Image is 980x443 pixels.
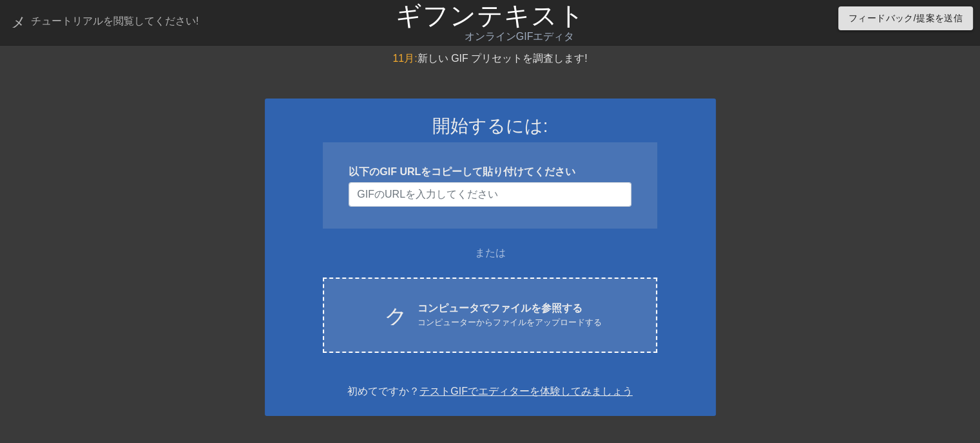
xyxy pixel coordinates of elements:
[838,6,973,30] button: フィードバック/提案を送信
[392,53,417,64] font: 11月:
[475,247,506,258] font: または
[465,31,575,42] font: オンラインGIFエディタ
[10,12,198,32] a: チュートリアルを閲覧してください!
[395,1,584,30] a: ギフンテキスト
[349,166,575,177] font: 以下のGIF URLをコピーして貼り付けてください
[31,15,198,26] font: チュートリアルを閲覧してください!
[432,116,548,136] font: 開始するには:
[349,182,631,207] input: ユーザー名
[347,386,419,397] font: 初めてですか？
[10,12,122,28] font: メニューブック
[418,317,602,327] font: コンピューターからファイルをアップロードする
[418,53,588,64] font: 新しい GIF プリセットを調査します!
[384,302,622,325] font: クラウドアップロード
[419,386,633,397] a: テストGIFでエディターを体験してみましょう
[418,303,582,314] font: コンピュータでファイルを参照する
[849,13,963,23] font: フィードバック/提案を送信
